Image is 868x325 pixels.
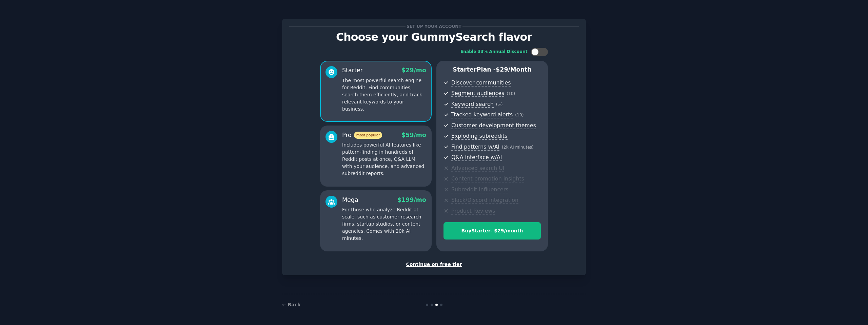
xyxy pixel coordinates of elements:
p: Includes powerful AI features like pattern-finding in hundreds of Reddit posts at once, Q&A LLM w... [342,141,426,177]
span: Segment audiences [451,90,504,97]
p: For those who analyze Reddit at scale, such as customer research firms, startup studios, or conte... [342,206,426,242]
p: Choose your GummySearch flavor [289,31,579,43]
a: ← Back [282,302,300,307]
span: $ 59 /mo [401,132,426,138]
span: Find patterns w/AI [451,144,499,151]
div: Pro [342,131,382,139]
span: ( 10 ) [515,113,524,117]
p: Starter Plan - [443,65,541,74]
span: Advanced search UI [451,165,504,172]
span: Set up your account [406,23,463,30]
div: Starter [342,66,363,75]
span: Discover communities [451,79,511,87]
span: Exploding subreddits [451,133,507,140]
span: Product Reviews [451,208,495,215]
span: $ 199 /mo [397,196,426,203]
span: ( ∞ ) [496,102,503,107]
span: Slack/Discord integration [451,197,518,204]
span: ( 2k AI minutes ) [502,145,534,150]
div: Mega [342,196,358,204]
div: Continue on free tier [289,261,579,268]
button: BuyStarter- $29/month [443,222,541,240]
span: Subreddit influencers [451,186,508,193]
span: Keyword search [451,101,494,108]
span: most popular [354,132,382,139]
span: $ 29 /month [496,66,532,73]
span: Content promotion insights [451,175,524,183]
div: Enable 33% Annual Discount [460,49,528,55]
p: The most powerful search engine for Reddit. Find communities, search them efficiently, and track ... [342,77,426,113]
span: Customer development themes [451,122,536,129]
span: ( 10 ) [507,91,515,96]
div: Buy Starter - $ 29 /month [444,227,540,234]
span: $ 29 /mo [401,67,426,74]
span: Q&A interface w/AI [451,154,502,161]
span: Tracked keyword alerts [451,111,513,118]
